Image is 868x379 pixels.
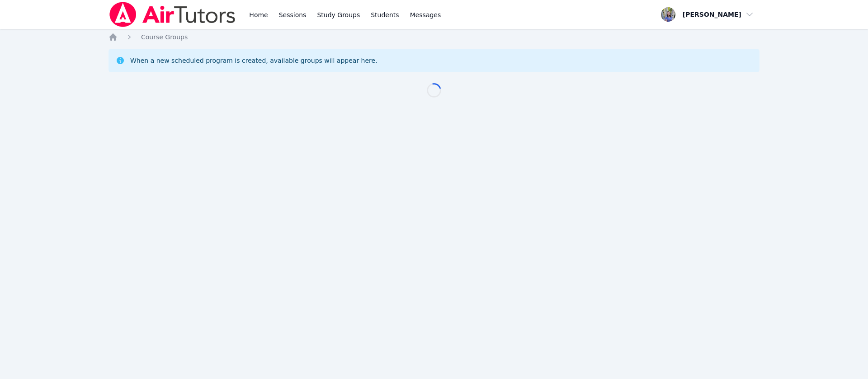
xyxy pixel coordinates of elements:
[410,10,441,19] span: Messages
[141,33,188,42] a: Course Groups
[108,33,759,42] nav: Breadcrumb
[141,33,188,41] span: Course Groups
[130,56,377,65] div: When a new scheduled program is created, available groups will appear here.
[108,2,236,27] img: Air Tutors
